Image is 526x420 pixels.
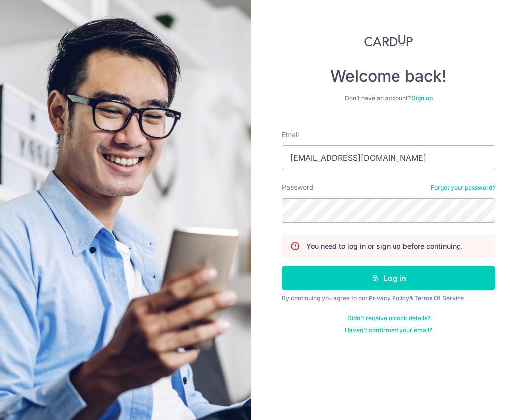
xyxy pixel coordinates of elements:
a: Didn't receive unlock details? [347,314,430,322]
a: Privacy Policy [369,294,409,302]
p: You need to log in or sign up before continuing. [306,241,463,251]
h4: Welcome back! [282,67,495,86]
img: CardUp Logo [364,35,413,47]
a: Haven't confirmed your email? [345,326,432,334]
label: Password [282,182,314,192]
div: By continuing you agree to our & [282,294,495,302]
input: Enter your Email [282,145,495,170]
a: Sign up [412,94,433,102]
a: Terms Of Service [414,294,464,302]
a: Forgot your password? [431,184,495,192]
label: Email [282,130,299,140]
button: Log in [282,266,495,290]
div: Don’t have an account? [282,94,495,102]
